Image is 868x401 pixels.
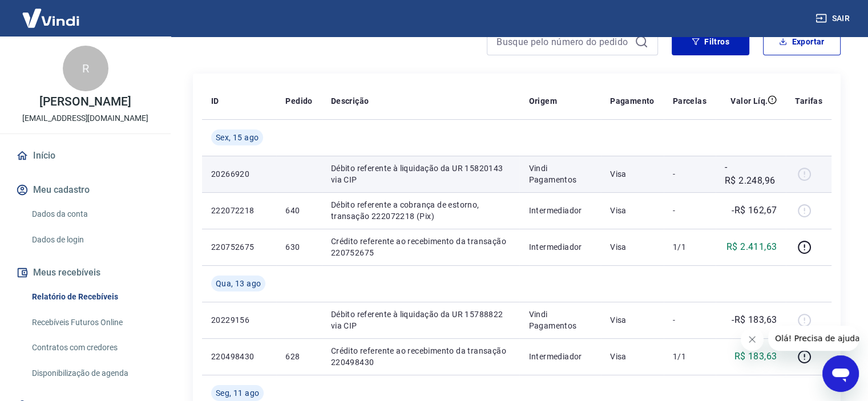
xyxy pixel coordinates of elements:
span: Qua, 13 ago [216,278,261,289]
p: 220752675 [211,241,267,253]
p: 1/1 [673,241,706,253]
p: - [673,205,706,216]
p: ID [211,95,219,107]
div: R [63,46,108,91]
span: Sex, 15 ago [216,132,259,143]
p: 630 [285,241,312,253]
p: Parcelas [673,95,706,107]
p: Visa [610,205,655,216]
p: [EMAIL_ADDRESS][DOMAIN_NAME] [22,112,148,124]
p: -R$ 2.248,96 [725,160,777,188]
p: Vindi Pagamentos [528,309,592,331]
p: Crédito referente ao recebimento da transação 220498430 [331,345,511,368]
button: Meu cadastro [14,177,157,202]
p: Crédito referente ao recebimento da transação 220752675 [331,236,511,258]
a: Recebíveis Futuros Online [27,311,157,334]
span: Seg, 11 ago [216,387,259,399]
p: 220498430 [211,351,267,362]
p: Débito referente à liquidação da UR 15820143 via CIP [331,163,511,185]
a: Relatório de Recebíveis [27,285,157,309]
a: Disponibilização de agenda [27,362,157,385]
p: Vindi Pagamentos [528,163,592,185]
p: R$ 183,63 [734,350,777,363]
p: 640 [285,205,312,216]
iframe: Fechar mensagem [741,328,764,351]
a: Contratos com credores [27,336,157,359]
p: 1/1 [673,351,706,362]
p: 20266920 [211,168,267,180]
p: Origem [528,95,556,107]
p: 628 [285,351,312,362]
iframe: Botão para abrir a janela de mensagens [822,355,859,392]
p: 20229156 [211,314,267,326]
p: Intermediador [528,351,592,362]
iframe: Mensagem da empresa [768,326,859,351]
p: Valor Líq. [730,95,768,107]
p: Débito referente à liquidação da UR 15788822 via CIP [331,309,511,331]
a: Dados de login [27,228,157,252]
p: Visa [610,168,655,180]
p: Tarifas [795,95,822,107]
p: Visa [610,351,655,362]
p: Descrição [331,95,369,107]
input: Busque pelo número do pedido [496,33,630,50]
span: Olá! Precisa de ajuda? [7,8,96,17]
p: 222072218 [211,205,267,216]
p: R$ 2.411,63 [726,240,777,254]
p: - [673,168,706,180]
p: -R$ 183,63 [732,313,777,327]
img: Vindi [14,1,88,35]
button: Filtros [672,28,749,55]
button: Meus recebíveis [14,260,157,285]
p: Pedido [285,95,312,107]
p: - [673,314,706,326]
p: Intermediador [528,241,592,253]
button: Exportar [763,28,841,55]
a: Dados da conta [27,202,157,226]
p: [PERSON_NAME] [39,96,131,108]
a: Início [14,143,157,168]
p: Visa [610,241,655,253]
p: Pagamento [610,95,655,107]
p: Débito referente a cobrança de estorno, transação 222072218 (Pix) [331,199,511,222]
p: -R$ 162,67 [732,204,777,217]
button: Sair [813,8,854,29]
p: Visa [610,314,655,326]
p: Intermediador [528,205,592,216]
